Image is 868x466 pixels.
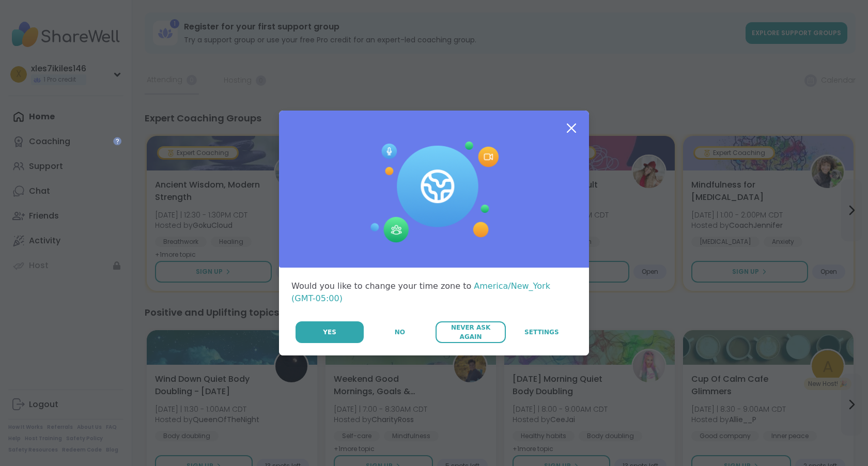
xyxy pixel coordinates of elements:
[113,137,121,145] iframe: Spotlight
[291,280,577,305] div: Would you like to change your time zone to
[365,321,435,343] button: No
[395,328,405,337] span: No
[323,328,336,337] span: Yes
[369,142,499,243] img: Session Experience
[524,328,559,337] span: Settings
[507,321,577,343] a: Settings
[291,281,550,303] span: America/New_York (GMT-05:00)
[296,321,364,343] button: Yes
[441,323,500,341] span: Never Ask Again
[436,321,505,343] button: Never Ask Again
